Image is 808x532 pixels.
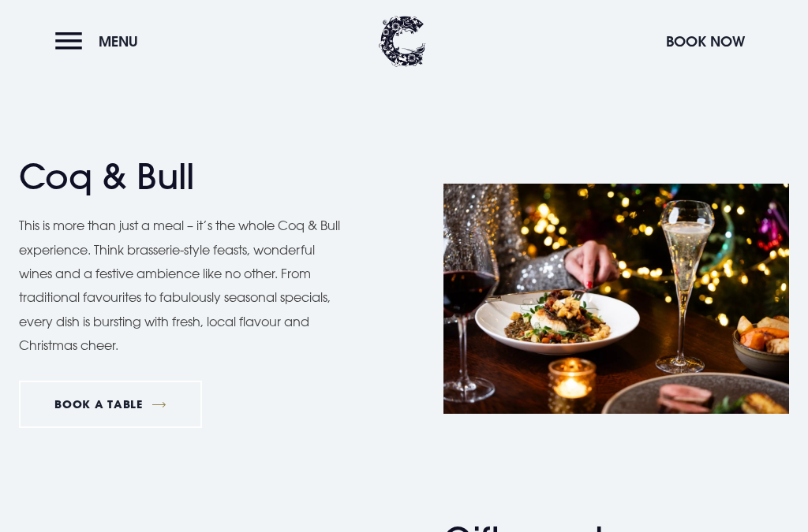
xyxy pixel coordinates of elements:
[19,156,327,198] h2: Coq & Bull
[379,16,426,67] img: Clandeboye Lodge
[99,32,138,50] span: Menu
[55,24,146,58] button: Menu
[19,381,202,428] a: BOOK A TABLE
[658,24,753,58] button: Book Now
[443,184,789,414] img: Christmas-Coq-Bull-Dish.jpg
[19,214,342,357] p: This is more than just a meal – it’s the whole Coq & Bull experience. Think brasserie-style feast...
